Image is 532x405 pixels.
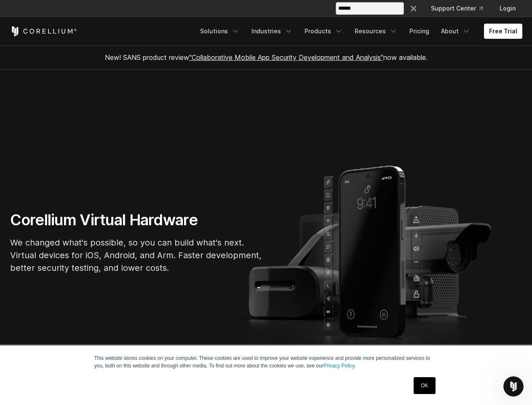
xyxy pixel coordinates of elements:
[484,24,522,39] a: Free Trial
[350,24,403,39] a: Resources
[424,1,489,16] a: Support Center
[195,24,522,39] div: Navigation Menu
[195,24,245,39] a: Solutions
[399,1,522,16] div: Navigation Menu
[189,53,383,62] a: "Collaborative Mobile App Security Development and Analysis"
[10,211,263,229] h1: Corellium Virtual Hardware
[299,24,348,39] a: Products
[404,24,434,39] a: Pricing
[406,1,421,16] button: Search
[10,26,77,36] a: Corellium Home
[105,53,428,62] span: New! SANS product review now available.
[323,363,356,369] a: Privacy Policy.
[10,236,263,274] p: We changed what's possible, so you can build what's next. Virtual devices for iOS, Android, and A...
[409,1,418,14] div: ×
[94,354,438,370] p: This website stores cookies on your computer. These cookies are used to improve your website expe...
[414,377,435,394] a: OK
[503,376,524,397] iframe: Intercom live chat
[493,1,522,16] a: Login
[436,24,476,39] a: About
[246,24,298,39] a: Industries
